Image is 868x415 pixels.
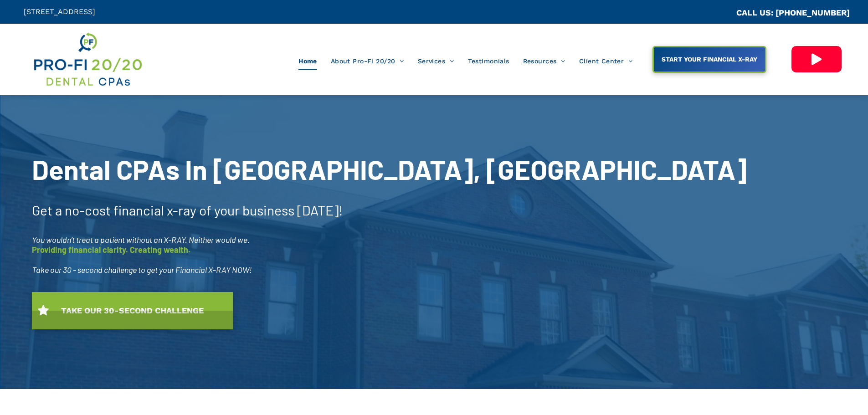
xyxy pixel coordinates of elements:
[516,52,572,70] a: Resources
[324,52,411,70] a: About Pro-Fi 20/20
[65,202,196,218] span: no-cost financial x-ray
[32,31,143,88] img: Get Dental CPA Consulting, Bookkeeping, & Bank Loans
[24,7,95,16] span: [STREET_ADDRESS]
[292,52,324,70] a: Home
[32,235,250,245] span: You wouldn’t treat a patient without an X-RAY. Neither would we.
[572,52,640,70] a: Client Center
[461,52,516,70] a: Testimonials
[698,9,736,17] span: CA::CALLC
[32,265,252,275] span: Take our 30 - second challenge to get your Financial X-RAY NOW!
[199,202,343,218] span: of your business [DATE]!
[32,245,190,255] span: Providing financial clarity. Creating wealth.
[652,46,766,73] a: START YOUR FINANCIAL X-RAY
[58,301,207,320] span: TAKE OUR 30-SECOND CHALLENGE
[736,8,850,17] a: CALL US: [PHONE_NUMBER]
[411,52,461,70] a: Services
[32,153,747,185] span: Dental CPAs In [GEOGRAPHIC_DATA], [GEOGRAPHIC_DATA]
[32,292,233,329] a: TAKE OUR 30-SECOND CHALLENGE
[32,202,62,218] span: Get a
[658,51,760,67] span: START YOUR FINANCIAL X-RAY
